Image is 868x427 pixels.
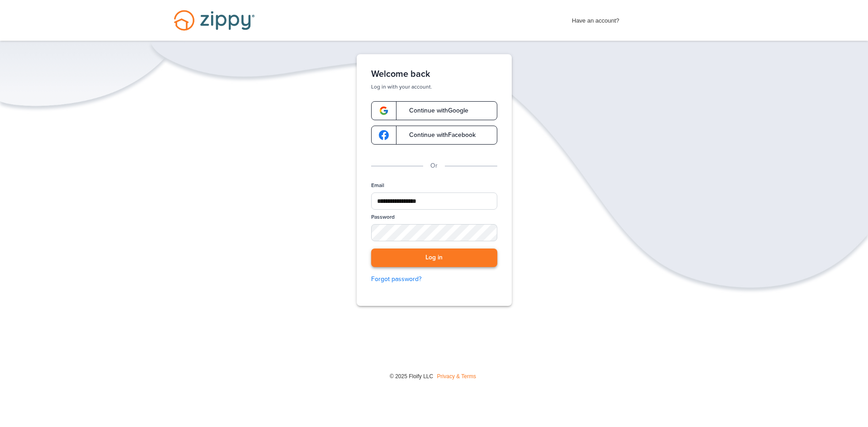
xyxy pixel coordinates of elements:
input: Password [371,224,497,241]
img: google-logo [379,106,389,116]
a: google-logoContinue withGoogle [371,101,497,120]
span: © 2025 Floify LLC [390,373,433,380]
p: Or [430,161,438,171]
h1: Welcome back [371,69,497,80]
label: Password [371,213,395,221]
img: google-logo [379,130,389,140]
a: google-logoContinue withFacebook [371,126,497,145]
label: Email [371,182,384,189]
a: Privacy & Terms [437,373,476,380]
a: Forgot password? [371,274,497,284]
button: Log in [371,249,497,267]
p: Log in with your account. [371,83,497,90]
input: Email [371,192,497,210]
span: Continue with Google [400,108,468,114]
span: Have an account? [572,11,619,26]
span: Continue with Facebook [400,132,476,138]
